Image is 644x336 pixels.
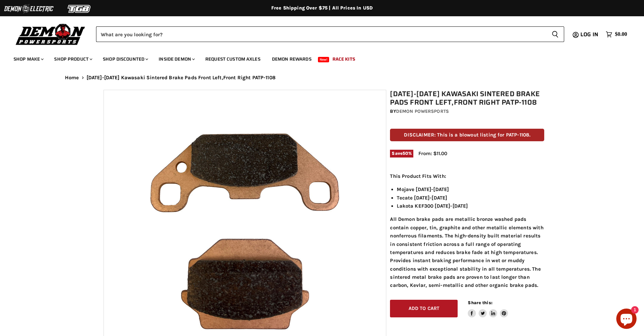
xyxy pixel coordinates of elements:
[396,108,449,114] a: Demon Powersports
[154,52,199,66] a: Inside Demon
[327,52,360,66] a: Race Kits
[3,2,54,15] img: Demon Electric Logo 2
[614,309,639,331] inbox-online-store-chat: Shopify online store chat
[98,52,152,66] a: Shop Discounted
[397,194,544,202] li: Tecate [DATE]-[DATE]
[397,202,544,210] li: Lakota KEF300 [DATE]-[DATE]
[87,75,276,81] span: [DATE]-[DATE] Kawasaki Sintered Brake Pads Front Left,Front Right PATP-1108
[390,172,544,180] p: This Product Fits With:
[580,30,598,39] span: Log in
[54,2,105,15] img: TGB Logo 2
[390,172,544,290] div: All Demon brake pads are metallic bronze washed pads contain copper, tin, graphite and other meta...
[546,26,564,42] button: Search
[200,52,266,66] a: Request Custom Axles
[8,49,625,66] ul: Main menu
[390,129,544,141] p: DISCLAIMER: This is a blowout listing for PATP-1108.
[318,57,329,62] span: New!
[397,185,544,193] li: Mojave [DATE]-[DATE]
[65,75,79,81] a: Home
[390,108,544,115] div: by
[577,31,602,38] a: Log in
[402,151,408,156] span: 50
[390,300,458,318] button: Add to cart
[8,52,48,66] a: Shop Make
[96,26,564,42] form: Product
[390,90,544,107] h1: [DATE]-[DATE] Kawasaki Sintered Brake Pads Front Left,Front Right PATP-1108
[602,29,630,39] a: $0.00
[96,26,546,42] input: Search
[267,52,317,66] a: Demon Rewards
[468,300,492,305] span: Share this:
[390,150,413,157] span: Save %
[615,31,627,38] span: $0.00
[51,5,593,11] div: Free Shipping Over $75 | All Prices In USD
[409,306,440,311] span: Add to cart
[51,75,593,81] nav: Breadcrumbs
[418,150,447,156] span: From: $11.00
[49,52,96,66] a: Shop Product
[14,22,88,46] img: Demon Powersports
[468,300,508,318] aside: Share this:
